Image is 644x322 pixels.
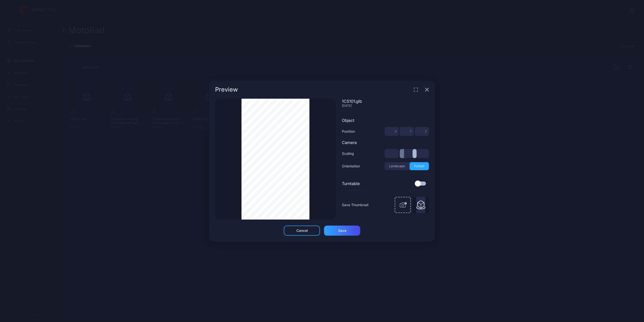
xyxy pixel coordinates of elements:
span: Save Thumbnail [342,202,368,208]
div: Camera [342,140,429,145]
div: Cancel [296,229,308,233]
button: Landscape [385,162,410,170]
span: Y [410,129,412,133]
button: Cancel [284,226,320,236]
span: X [395,129,397,133]
div: 1CS101.glb [342,99,429,104]
div: Object [342,118,429,123]
div: Orientation [342,163,360,169]
div: Save [338,229,346,233]
div: Scaling [342,151,354,157]
img: Thumbnail [416,197,425,213]
div: Turntable [342,181,360,186]
button: Save [324,226,360,236]
span: Z [425,129,427,133]
div: Preview [215,87,238,93]
div: [DATE] [342,104,429,108]
div: Position [342,128,355,134]
button: Portrait [410,162,429,170]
